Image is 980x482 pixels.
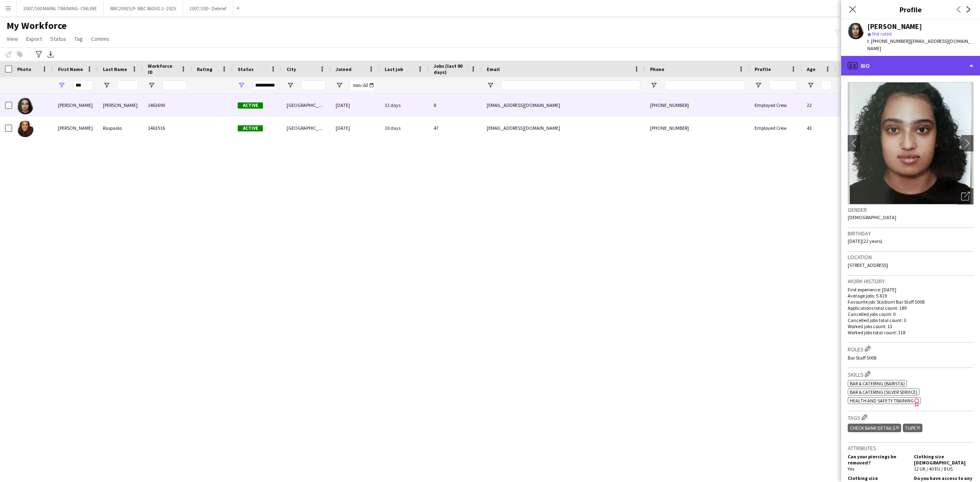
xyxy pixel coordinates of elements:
[482,94,645,116] div: [EMAIL_ADDRESS][DOMAIN_NAME]
[848,278,973,285] h3: Work history
[487,82,494,89] button: Open Filter Menu
[848,253,973,261] h3: Location
[848,214,896,220] span: [DEMOGRAPHIC_DATA]
[58,66,83,72] span: First Name
[848,305,973,311] p: Applications total count: 189
[501,80,640,90] input: Email Filter Input
[23,33,45,44] a: Export
[91,35,109,42] span: Comms
[822,80,831,90] input: Age Filter Input
[287,66,296,72] span: City
[17,0,104,16] button: 2007/100 MAPAL TRAINING- ONLINE
[380,117,429,139] div: 10 days
[197,66,212,72] span: Rating
[848,230,973,237] h3: Birthday
[282,94,331,116] div: [GEOGRAPHIC_DATA]
[47,33,69,44] a: Status
[848,355,876,361] span: Bar Staff 5008
[848,311,973,317] p: Cancelled jobs count: 0
[850,380,905,386] span: Bar & Catering (Barista)
[143,94,192,116] div: 1463690
[848,444,973,452] h3: Attributes
[848,413,973,422] h3: Tags
[331,117,380,139] div: [DATE]
[867,23,922,30] div: [PERSON_NAME]
[645,94,750,116] div: [PHONE_NUMBER]
[73,80,93,90] input: First Name Filter Input
[148,63,177,75] span: Workforce ID
[841,56,980,76] div: Bio
[802,94,836,116] div: 22
[17,98,33,114] img: Silvia Ali
[3,33,21,44] a: View
[914,466,953,472] span: 12 UK / 40 EU / 8 US
[645,117,750,139] div: [PHONE_NUMBER]
[848,323,973,329] p: Worked jobs count: 13
[957,188,973,204] div: Open photos pop-in
[103,66,127,72] span: Last Name
[238,82,245,89] button: Open Filter Menu
[848,424,901,432] div: Check bank details
[50,35,66,42] span: Status
[331,94,380,116] div: [DATE]
[848,262,888,268] span: [STREET_ADDRESS]
[872,31,892,37] span: Not rated
[350,80,375,90] input: Joined Filter Input
[429,117,482,139] div: 47
[429,94,482,116] div: 8
[836,94,885,116] div: Check bank details, TUPE
[650,66,664,72] span: Phone
[867,38,971,51] span: | [EMAIL_ADDRESS][DOMAIN_NAME]
[238,125,263,131] span: Active
[914,453,973,466] h5: Clothing size [DEMOGRAPHIC_DATA]
[848,344,973,353] h3: Roles
[148,82,155,89] button: Open Filter Menu
[848,238,882,244] span: [DATE] (22 years)
[53,94,98,116] div: [PERSON_NAME]
[88,33,113,44] a: Comms
[287,82,294,89] button: Open Filter Menu
[238,102,263,109] span: Active
[58,82,65,89] button: Open Filter Menu
[848,293,973,299] p: Average jobs: 5.619
[848,329,973,335] p: Worked jobs total count: 118
[26,35,42,42] span: Export
[665,80,745,90] input: Phone Filter Input
[848,82,973,204] img: Crew avatar or photo
[867,38,910,44] span: t. [PHONE_NUMBER]
[74,35,83,42] span: Tag
[17,66,31,72] span: Photo
[850,389,918,395] span: Bar & Catering (Silver service)
[238,66,254,72] span: Status
[301,80,326,90] input: City Filter Input
[118,80,138,90] input: Last Name Filter Input
[650,82,657,89] button: Open Filter Menu
[848,317,973,323] p: Cancelled jobs total count: 0
[103,82,110,89] button: Open Filter Menu
[841,4,980,15] h3: Profile
[848,370,973,378] h3: Skills
[850,398,914,404] span: Health and Safety Training
[750,117,802,139] div: Employed Crew
[903,424,922,432] div: TUPE
[755,82,762,89] button: Open Filter Menu
[336,82,343,89] button: Open Filter Menu
[46,49,56,59] app-action-btn: Export XLSX
[848,453,907,466] h5: Can your piercings be removed?
[17,121,33,137] img: Silvia Daniela Raspaolo
[282,117,331,139] div: [GEOGRAPHIC_DATA]
[487,66,500,72] span: Email
[385,66,403,72] span: Last job
[848,299,973,305] p: Favourite job: Stadium Bar Staff 5008
[71,33,86,44] a: Tag
[183,0,233,16] button: 2007/100 - Debrief
[163,80,187,90] input: Workforce ID Filter Input
[7,35,18,42] span: View
[98,94,143,116] div: [PERSON_NAME]
[53,117,98,139] div: [PERSON_NAME]
[98,117,143,139] div: Raspaolo
[848,466,854,472] span: Yes
[34,49,44,59] app-action-btn: Advanced filters
[7,20,67,32] span: My Workforce
[143,117,192,139] div: 1463516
